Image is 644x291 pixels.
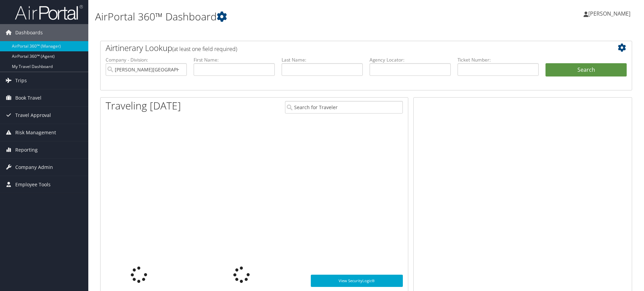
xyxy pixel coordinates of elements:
[458,56,539,63] label: Ticket Number:
[106,42,583,54] h2: Airtinerary Lookup
[584,3,637,24] a: [PERSON_NAME]
[172,45,237,53] span: (at least one field required)
[15,176,51,193] span: Employee Tools
[15,24,43,41] span: Dashboards
[106,99,181,113] h1: Traveling [DATE]
[194,56,275,63] label: First Name:
[15,124,56,141] span: Risk Management
[15,107,51,124] span: Travel Approval
[15,159,53,176] span: Company Admin
[106,56,187,63] label: Company - Division:
[370,56,451,63] label: Agency Locator:
[15,72,27,89] span: Trips
[285,101,403,114] input: Search for Traveler
[545,63,627,77] button: Search
[15,4,83,20] img: airportal-logo.png
[15,89,41,106] span: Book Travel
[588,10,630,17] span: [PERSON_NAME]
[15,141,38,158] span: Reporting
[282,56,363,63] label: Last Name:
[311,275,403,287] a: View SecurityLogic®
[95,10,457,24] h1: AirPortal 360™ Dashboard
